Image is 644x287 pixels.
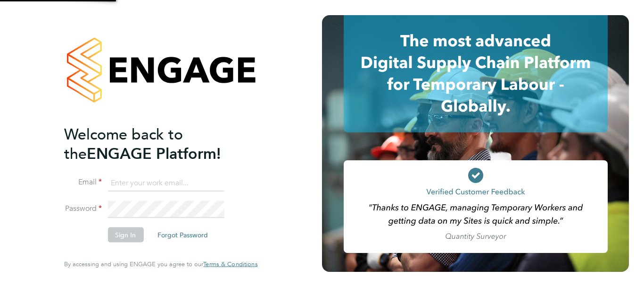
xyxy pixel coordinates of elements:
[64,125,183,163] span: Welcome back to the
[107,174,224,191] input: Enter your work email...
[107,227,143,243] button: Sign In
[64,177,102,187] label: Email
[64,260,257,268] span: By accessing and using ENGAGE you agree to our
[203,261,257,268] a: Terms & Conditions
[64,124,248,163] h2: ENGAGE Platform!
[150,227,215,243] button: Forgot Password
[64,204,102,214] label: Password
[203,260,257,268] span: Terms & Conditions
